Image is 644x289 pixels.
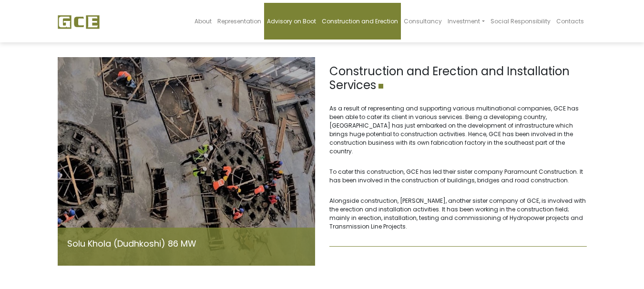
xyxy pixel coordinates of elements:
span: Construction and Erection [322,17,398,25]
span: Social Responsibility [491,17,551,25]
a: Consultancy [401,3,445,40]
span: Representation [217,17,261,25]
a: Social Responsibility [488,3,553,40]
a: Solu Khola (Dudhkoshi) 86 MW [67,238,196,249]
span: Consultancy [404,17,442,25]
a: Representation [215,3,264,40]
a: Construction and Erection [319,3,401,40]
span: Investment [448,17,480,25]
span: Advisory on Boot [267,17,316,25]
p: As a result of representing and supporting various multinational companies, GCE has been able to ... [329,104,587,156]
span: About [194,17,212,25]
img: Solu-Dudhkoshi-Erection-1.jpeg [58,57,315,266]
span: Contacts [556,17,584,25]
p: Alongside construction, [PERSON_NAME], another sister company of GCE, is involved with the erecti... [329,197,587,231]
a: Contacts [553,3,587,40]
a: Investment [445,3,487,40]
img: GCE Group [58,15,100,29]
h1: Construction and Erection and Installation Services [329,65,587,92]
p: To cater this construction, GCE has led their sister company Paramount Construction. It has been ... [329,168,587,185]
a: Advisory on Boot [264,3,319,40]
a: About [192,3,215,40]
